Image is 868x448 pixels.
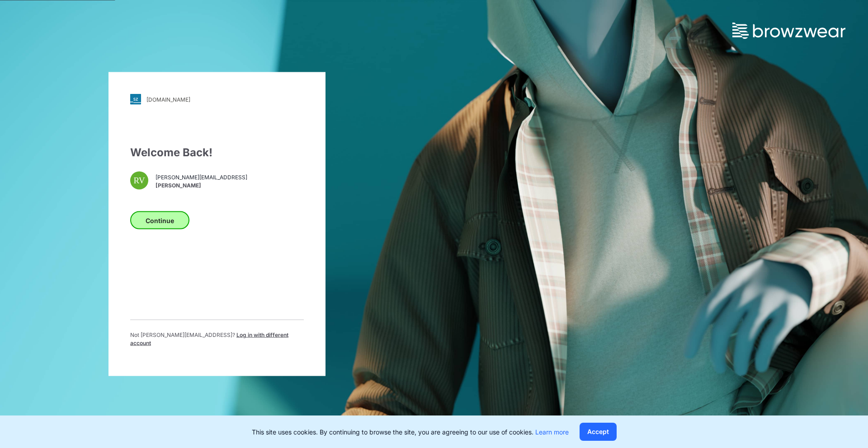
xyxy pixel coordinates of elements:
img: browzwear-logo.73288ffb.svg [732,23,845,39]
div: Welcome Back! [130,145,304,161]
p: Not [PERSON_NAME][EMAIL_ADDRESS] ? [130,331,304,347]
button: Continue [130,211,189,229]
p: This site uses cookies. By continuing to browse the site, you are agreeing to our use of cookies. [252,427,569,437]
span: [PERSON_NAME] [156,181,247,189]
img: svg+xml;base64,PHN2ZyB3aWR0aD0iMjgiIGhlaWdodD0iMjgiIHZpZXdCb3g9IjAgMCAyOCAyOCIgZmlsbD0ibm9uZSIgeG... [130,94,141,105]
div: [DOMAIN_NAME] [146,96,190,103]
a: Learn more [535,428,569,436]
a: [DOMAIN_NAME] [130,94,304,105]
button: Accept [580,423,617,441]
div: RV [130,172,148,190]
span: [PERSON_NAME][EMAIL_ADDRESS] [156,173,247,181]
